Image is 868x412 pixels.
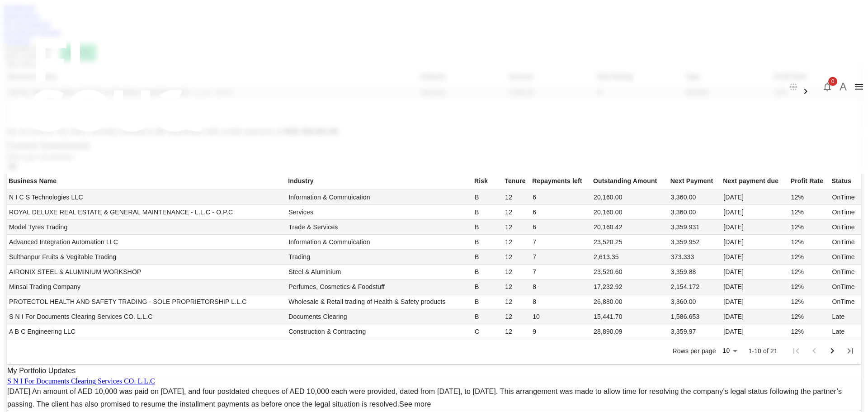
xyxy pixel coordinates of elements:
[473,324,503,339] td: C
[669,220,722,235] td: 3,359.931
[830,309,861,324] td: Late
[722,235,789,250] td: [DATE]
[531,250,592,265] td: 7
[473,250,503,265] td: B
[503,220,531,235] td: 12
[722,220,789,235] td: [DATE]
[836,80,850,94] button: A
[473,205,503,220] td: B
[503,279,531,294] td: 12
[830,250,861,265] td: OnTime
[287,235,473,250] td: Information & Commuication
[7,190,287,205] td: N I C S Technologies LLC
[722,279,789,294] td: [DATE]
[7,294,287,309] td: PROTECTOL HEALTH AND SAFETY TRADING - SOLE PROPRIETORSHIP L.L.C
[830,205,861,220] td: OnTime
[789,309,830,324] td: 12%
[505,175,526,186] div: Tenure
[818,78,836,96] button: 0
[669,205,722,220] td: 3,360.00
[531,220,592,235] td: 6
[7,309,287,324] td: S N I For Documents Clearing Services CO. L.L.C
[789,235,830,250] td: 12%
[399,400,431,408] a: See more
[532,175,582,186] div: Repayments left
[823,342,841,360] button: Go to next page
[7,377,155,385] a: S N I For Documents Clearing Services CO. L.L.C
[531,309,592,324] td: 10
[832,175,852,186] div: Status
[288,175,313,186] div: Industry
[503,265,531,279] td: 12
[669,309,722,324] td: 1,586.653
[830,190,861,205] td: OnTime
[789,279,830,294] td: 12%
[531,324,592,339] td: 9
[722,190,789,205] td: [DATE]
[841,342,859,360] button: Go to last page
[592,205,669,220] td: 20,160.00
[531,235,592,250] td: 7
[722,324,789,339] td: [DATE]
[722,265,789,279] td: [DATE]
[7,265,287,279] td: AIRONIX STEEL & ALUMINIUM WORKSHOP
[669,250,722,265] td: 373.333
[503,309,531,324] td: 12
[789,205,830,220] td: 12%
[9,175,57,186] div: Business Name
[828,77,837,86] span: 0
[7,388,30,395] span: [DATE]
[531,205,592,220] td: 6
[531,265,592,279] td: 7
[789,250,830,265] td: 12%
[800,77,818,84] span: العربية
[592,250,669,265] td: 2,613.35
[7,279,287,294] td: Minsal Trading Company
[789,265,830,279] td: 12%
[592,279,669,294] td: 17,232.92
[669,279,722,294] td: 2,154.172
[287,294,473,309] td: Wholesale & Retail trading of Health & Safety products
[531,279,592,294] td: 8
[287,250,473,265] td: Trading
[722,294,789,309] td: [DATE]
[830,294,861,309] td: OnTime
[473,235,503,250] td: B
[789,190,830,205] td: 12%
[7,388,842,408] span: An amount of AED 10,000 was paid on [DATE], and four postdated cheques of AED 10,000 each were pr...
[531,294,592,309] td: 8
[722,205,789,220] td: [DATE]
[474,175,488,186] div: Risk
[789,220,830,235] td: 12%
[503,294,531,309] td: 12
[592,190,669,205] td: 20,160.00
[722,309,789,324] td: [DATE]
[473,265,503,279] td: B
[7,205,287,220] td: ROYAL DELUXE REAL ESTATE & GENERAL MAINTENANCE - L.L.C - O.P.C
[669,294,722,309] td: 3,360.00
[287,220,473,235] td: Trade & Services
[592,235,669,250] td: 23,520.25
[719,344,741,357] div: 10
[830,324,861,339] td: Late
[287,205,473,220] td: Services
[503,205,531,220] td: 12
[473,279,503,294] td: B
[287,324,473,339] td: Construction & Contracting
[830,235,861,250] td: OnTime
[789,324,830,339] td: 12%
[673,346,716,355] p: Rows per page
[830,220,861,235] td: OnTime
[473,190,503,205] td: B
[503,235,531,250] td: 12
[287,279,473,294] td: Perfumes, Cosmetics & Foodstuff
[503,324,531,339] td: 12
[473,309,503,324] td: B
[7,250,287,265] td: Sulthanpur Fruits & Vegitable Trading
[7,324,287,339] td: A B C Engineering LLC
[473,294,503,309] td: B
